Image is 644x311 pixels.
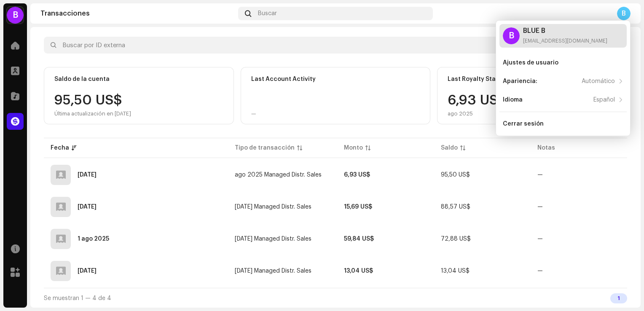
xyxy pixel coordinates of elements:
re-m-nav-item: Apariencia: [499,73,627,90]
div: Last Royalty Statement [448,76,517,83]
div: Saldo [441,144,458,152]
div: Automático [582,78,615,85]
div: Idioma [503,97,523,103]
div: 3 jul 2025 [78,268,97,274]
div: 2 oct 2025 [78,172,97,178]
span: Se muestran 1 — 4 de 4 [44,295,111,301]
re-a-table-badge: — [537,236,543,242]
div: Ajustes de usuario [503,59,558,66]
span: 72,88 US$ [441,236,471,242]
div: Last Account Activity [251,76,316,83]
div: B [617,7,631,20]
div: ago 2025 [448,110,507,117]
div: [EMAIL_ADDRESS][DOMAIN_NAME] [523,38,607,44]
input: Buscar por ID externa [44,37,526,54]
span: 95,50 US$ [441,172,470,178]
strong: 15,69 US$ [344,204,372,210]
strong: 6,93 US$ [344,172,370,178]
re-a-table-badge: — [537,268,543,274]
strong: 13,04 US$ [344,268,373,274]
div: Apariencia: [503,78,537,85]
span: 88,57 US$ [441,204,470,210]
re-m-nav-item: Cerrar sesión [499,115,627,132]
span: 13,04 US$ [441,268,470,274]
span: ago 2025 Managed Distr. Sales [235,172,322,178]
span: Buscar [258,10,277,17]
div: Fecha [51,144,69,152]
div: Español [593,97,615,103]
div: Monto [344,144,363,152]
div: Transacciones [40,10,235,17]
div: BLUE B [523,27,607,34]
div: Saldo de la cuenta [54,76,110,83]
re-m-nav-item: Idioma [499,91,627,108]
div: Tipo de transacción [235,144,295,152]
div: Cerrar sesión [503,121,544,127]
div: 1 ago 2025 [78,236,109,242]
div: B [7,7,24,24]
strong: 59,84 US$ [344,236,374,242]
span: jun 2025 Managed Distr. Sales [235,236,311,242]
div: 1 [610,293,627,303]
re-a-table-badge: — [537,172,543,178]
div: B [503,27,520,44]
span: jul 2025 Managed Distr. Sales [235,204,311,210]
div: Última actualización en [DATE] [54,110,131,117]
div: 2 sept 2025 [78,204,97,210]
span: may 2025 Managed Distr. Sales [235,268,311,274]
re-a-table-badge: — [537,204,543,210]
div: — [251,110,256,117]
re-m-nav-item: Ajustes de usuario [499,54,627,71]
